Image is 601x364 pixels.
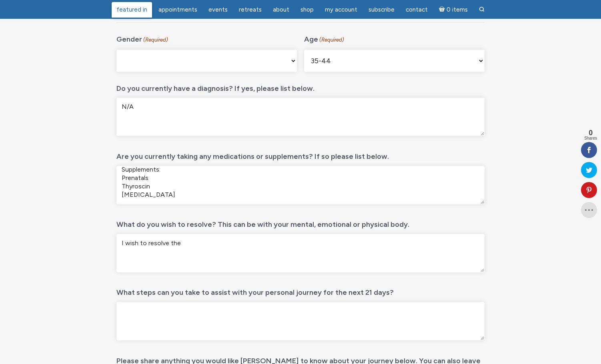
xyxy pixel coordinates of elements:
[208,6,228,13] span: Events
[300,6,314,13] span: Shop
[158,6,197,13] span: Appointments
[112,2,152,18] a: featured in
[584,129,597,136] span: 0
[320,2,362,18] a: My Account
[116,214,409,231] label: What do you wish to resolve? This can be with your mental, emotional or physical body.
[239,6,262,13] span: Retreats
[364,2,399,18] a: Subscribe
[439,6,447,13] i: Cart
[116,6,147,13] span: featured in
[325,6,357,13] span: My Account
[447,7,468,13] span: 0 items
[406,6,428,13] span: Contact
[401,2,433,18] a: Contact
[116,78,315,95] label: Do you currently have a diagnosis? If yes, please list below.
[204,2,232,18] a: Events
[296,2,319,18] a: Shop
[273,6,289,13] span: About
[116,282,394,299] label: What steps can you take to assist with your personal journey for the next 21 days?
[116,146,389,163] label: Are you currently taking any medications or supplements? If so please list below.
[584,136,597,140] span: Shares
[434,1,473,18] a: Cart0 items
[369,6,395,13] span: Subscribe
[143,34,168,46] span: (Required)
[319,34,345,46] span: (Required)
[268,2,294,18] a: About
[304,29,344,46] label: Age
[116,29,168,46] label: Gender
[234,2,266,18] a: Retreats
[154,2,202,18] a: Appointments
